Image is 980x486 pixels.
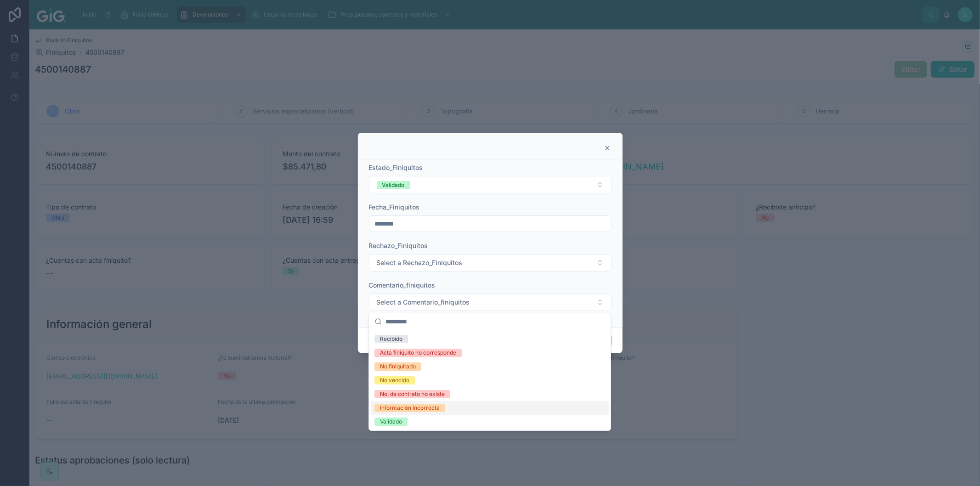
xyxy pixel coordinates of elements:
span: Select a Rechazo_Finiquitos [377,258,463,267]
div: No finiquitado [380,362,416,371]
span: Fecha_Finiquitos [369,203,420,211]
span: Select a Comentario_finiquitos [377,298,470,307]
div: Validado [380,418,402,426]
span: Estado_Finiquitos [369,164,423,171]
div: No vencido [380,376,409,384]
div: Validado [382,181,405,189]
button: Select Button [369,254,612,271]
div: Acta finiquito no corresponde [380,349,456,357]
button: Select Button [369,294,612,311]
div: Recibido [380,335,402,343]
div: Suggestions [369,330,611,430]
div: Información incorrecta [380,404,440,412]
div: No. de contrato no existe [380,390,445,398]
span: Rechazo_Finiquitos [369,242,428,249]
button: Select Button [369,176,612,193]
span: Comentario_finiquitos [369,281,436,289]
